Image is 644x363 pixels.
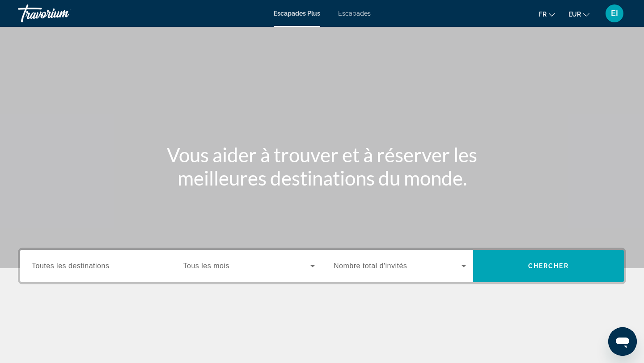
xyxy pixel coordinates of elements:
font: EUR [568,11,581,18]
button: Changer de devise [568,8,589,21]
a: Travorium [18,2,107,25]
button: Chercher [473,250,624,282]
a: Escapades [338,10,371,17]
font: EI [611,8,618,18]
span: Nombre total d'invités [334,262,407,270]
span: Tous les mois [183,262,229,270]
div: Widget de recherche [20,250,624,282]
iframe: Bouton de lancement de la fenêtre de messagerie [608,327,637,356]
h1: Vous aider à trouver et à réserver les meilleures destinations du monde. [154,143,490,190]
button: Changer de langue [539,8,555,21]
a: Escapades Plus [274,10,320,17]
font: fr [539,11,547,18]
button: Menu utilisateur [603,4,626,23]
span: Toutes les destinations [32,262,109,270]
span: Chercher [528,262,569,270]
